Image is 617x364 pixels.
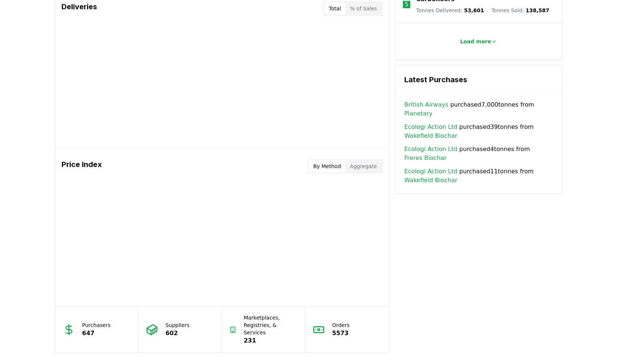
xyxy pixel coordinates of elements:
a: Ecologi Action Ltd [404,145,457,154]
p: Suppliers [165,321,189,329]
button: Aggregate [345,160,381,172]
span: 53,601 [464,7,484,13]
span: purchased 11 tonnes from [404,167,553,185]
p: Orders [332,321,349,329]
h3: Latest Purchases [404,74,553,85]
a: Freres Biochar [404,154,447,163]
a: Wakefield Biochar [404,176,457,185]
button: % of Sales [345,3,381,14]
p: Tonnes Delivered : [416,7,484,14]
span: purchased 7,000 tonnes from [404,100,553,118]
p: Purchasers [82,321,111,329]
p: Marketplaces, Registries, & Services [244,314,298,336]
p: 5573 [332,329,349,338]
p: Load more [460,38,491,45]
a: Wakefield Biochar [404,131,457,140]
p: 602 [165,329,189,338]
span: 138,587 [525,7,549,13]
a: Ecologi Action Ltd [404,123,457,131]
button: Load more [454,34,503,49]
a: British Airways [404,100,448,109]
p: 231 [244,336,298,345]
span: purchased 39 tonnes from [404,123,553,140]
h3: Price Index [62,159,102,174]
a: Ecologi Action Ltd [404,167,457,176]
h3: Deliveries [62,1,97,16]
a: Planetary [404,109,432,118]
button: Total [324,3,345,14]
button: By Method [309,160,345,172]
p: 647 [82,329,111,338]
span: purchased 4 tonnes from [404,145,553,163]
p: Tonnes Sold : [491,7,549,14]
